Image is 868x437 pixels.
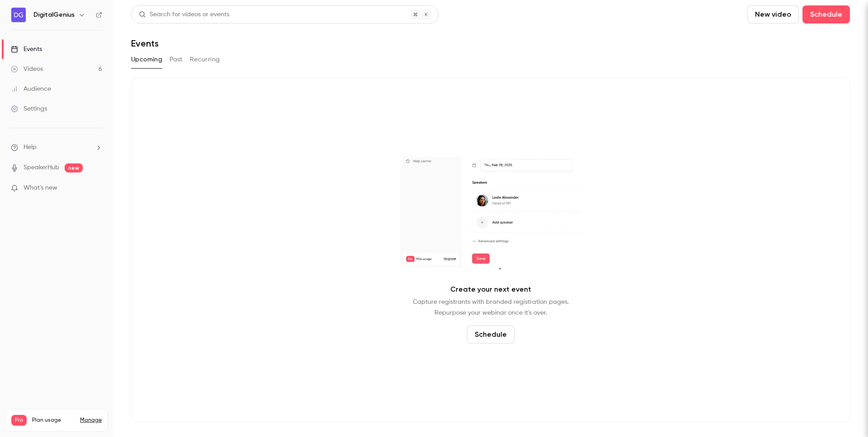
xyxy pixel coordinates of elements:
[11,65,43,74] div: Videos
[413,297,569,318] p: Capture registrants with branded registration pages. Repurpose your webinar once it's over.
[80,417,102,424] a: Manage
[11,415,27,426] span: Pro
[24,183,57,193] span: What's new
[450,284,531,295] p: Create your next event
[11,104,47,113] div: Settings
[131,38,159,49] h1: Events
[467,325,514,344] button: Schedule
[802,5,850,23] button: Schedule
[747,5,799,23] button: New video
[24,143,37,152] span: Help
[32,417,75,424] span: Plan usage
[11,45,42,54] div: Events
[190,52,220,67] button: Recurring
[139,10,229,19] div: Search for videos or events
[131,52,162,67] button: Upcoming
[170,52,183,67] button: Past
[11,8,26,22] img: DigitalGenius
[91,184,102,192] iframe: Noticeable Trigger
[24,163,59,172] a: SpeakerHub
[65,163,83,172] span: new
[11,84,51,93] div: Audience
[11,143,102,152] li: help-dropdown-opener
[33,10,75,19] h6: DigitalGenius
